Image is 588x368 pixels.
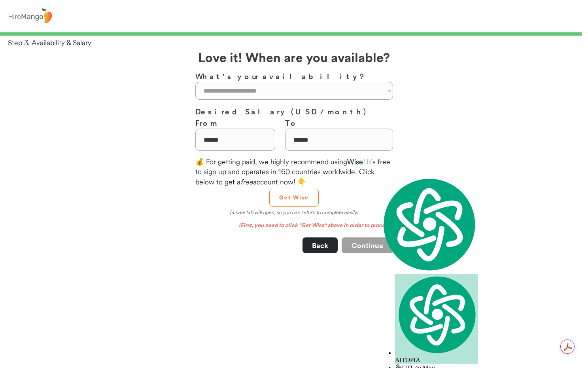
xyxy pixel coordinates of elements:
[395,274,478,364] div: AITOPIA
[195,70,393,82] h3: What's your availability?
[230,209,358,215] em: (a new tab will open, so you can return to complete easily)
[195,117,275,129] h3: From
[2,32,586,36] div: 99%
[269,189,319,207] button: Get Wise
[240,177,253,186] em: free
[347,157,363,166] font: Wise
[195,106,393,117] h3: Desired Salary (USD / month)
[8,38,588,47] div: Step 3. Availability & Salary
[239,221,393,229] em: (First, you need to click "Get Wise" above in order to proceed)
[303,237,338,253] button: Back
[285,117,393,129] h3: To
[198,47,390,66] h2: Love it! When are you available?
[195,157,393,187] div: 💰 For getting paid, we highly recommend using ! It's free to sign up and operates in 160 countrie...
[342,237,393,253] button: Continue
[6,7,54,25] img: logo%20-%20hiremango%20gray.png
[395,274,478,355] img: logo.svg
[379,176,478,273] img: logo.svg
